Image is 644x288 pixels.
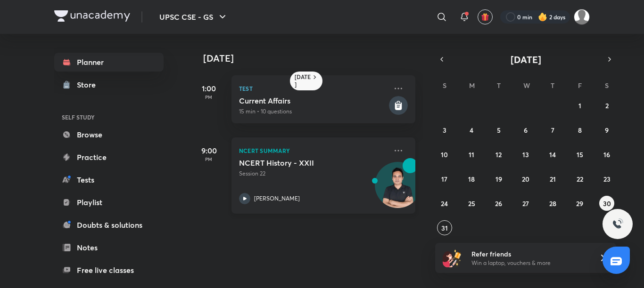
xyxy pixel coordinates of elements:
[545,147,560,162] button: August 14, 2025
[578,126,582,135] abbr: August 8, 2025
[54,238,164,257] a: Notes
[464,171,479,186] button: August 18, 2025
[295,73,311,88] h6: [DATE]
[576,199,583,208] abbr: August 29, 2025
[551,81,554,90] abbr: Thursday
[491,196,506,211] button: August 26, 2025
[549,150,556,159] abbr: August 14, 2025
[441,150,448,159] abbr: August 10, 2025
[518,196,533,211] button: August 27, 2025
[523,81,530,90] abbr: Wednesday
[578,81,582,90] abbr: Friday
[190,94,228,100] p: PM
[54,148,164,167] a: Practice
[518,122,533,137] button: August 6, 2025
[574,9,590,25] img: Hitesh Kumar
[538,12,547,22] img: streak
[599,147,614,162] button: August 16, 2025
[603,150,610,159] abbr: August 16, 2025
[549,199,556,208] abbr: August 28, 2025
[441,224,448,232] abbr: August 31, 2025
[443,81,446,90] abbr: Sunday
[469,150,474,159] abbr: August 11, 2025
[437,196,452,211] button: August 24, 2025
[441,199,448,208] abbr: August 24, 2025
[612,218,623,230] img: ttu
[605,81,609,90] abbr: Saturday
[551,126,554,135] abbr: August 7, 2025
[54,193,164,212] a: Playlist
[545,171,560,186] button: August 21, 2025
[572,98,587,113] button: August 1, 2025
[54,125,164,144] a: Browse
[524,126,528,135] abbr: August 6, 2025
[437,171,452,186] button: August 17, 2025
[577,175,583,184] abbr: August 22, 2025
[239,96,387,105] h5: Current Affairs
[469,81,475,90] abbr: Monday
[437,122,452,137] button: August 3, 2025
[54,10,130,22] img: Company Logo
[239,169,387,178] p: Session 22
[491,147,506,162] button: August 12, 2025
[495,175,502,184] abbr: August 19, 2025
[239,107,387,116] p: 15 min • 10 questions
[545,196,560,211] button: August 28, 2025
[471,259,587,267] p: Win a laptop, vouchers & more
[522,150,529,159] abbr: August 13, 2025
[203,53,425,64] h4: [DATE]
[154,8,234,26] button: UPSC CSE - GS
[599,98,614,113] button: August 2, 2025
[54,261,164,280] a: Free live classes
[605,101,609,110] abbr: August 2, 2025
[478,9,493,24] button: avatar
[239,83,387,94] p: Test
[578,101,581,110] abbr: August 1, 2025
[375,167,421,212] img: Avatar
[190,156,228,162] p: PM
[511,53,541,66] span: [DATE]
[441,175,447,184] abbr: August 17, 2025
[572,171,587,186] button: August 22, 2025
[491,122,506,137] button: August 5, 2025
[605,126,609,135] abbr: August 9, 2025
[577,150,583,159] abbr: August 15, 2025
[464,147,479,162] button: August 11, 2025
[550,175,556,184] abbr: August 21, 2025
[481,13,489,21] img: avatar
[239,145,387,156] p: NCERT Summary
[437,220,452,235] button: August 31, 2025
[54,53,164,72] a: Planner
[54,170,164,189] a: Tests
[190,145,228,156] h5: 9:00
[54,216,164,234] a: Doubts & solutions
[495,150,502,159] abbr: August 12, 2025
[464,196,479,211] button: August 25, 2025
[495,199,502,208] abbr: August 26, 2025
[599,171,614,186] button: August 23, 2025
[54,10,130,24] a: Company Logo
[522,199,529,208] abbr: August 27, 2025
[572,196,587,211] button: August 29, 2025
[572,122,587,137] button: August 8, 2025
[464,122,479,137] button: August 4, 2025
[572,147,587,162] button: August 15, 2025
[437,147,452,162] button: August 10, 2025
[443,248,462,267] img: referral
[599,122,614,137] button: August 9, 2025
[468,175,475,184] abbr: August 18, 2025
[54,75,164,94] a: Store
[497,81,501,90] abbr: Tuesday
[254,194,300,203] p: [PERSON_NAME]
[54,109,164,125] h6: SELF STUDY
[603,175,611,184] abbr: August 23, 2025
[603,199,611,208] abbr: August 30, 2025
[497,126,501,135] abbr: August 5, 2025
[190,83,228,94] h5: 1:00
[518,171,533,186] button: August 20, 2025
[443,126,446,135] abbr: August 3, 2025
[77,79,101,90] div: Store
[522,175,529,184] abbr: August 20, 2025
[470,126,473,135] abbr: August 4, 2025
[471,249,587,259] h6: Refer friends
